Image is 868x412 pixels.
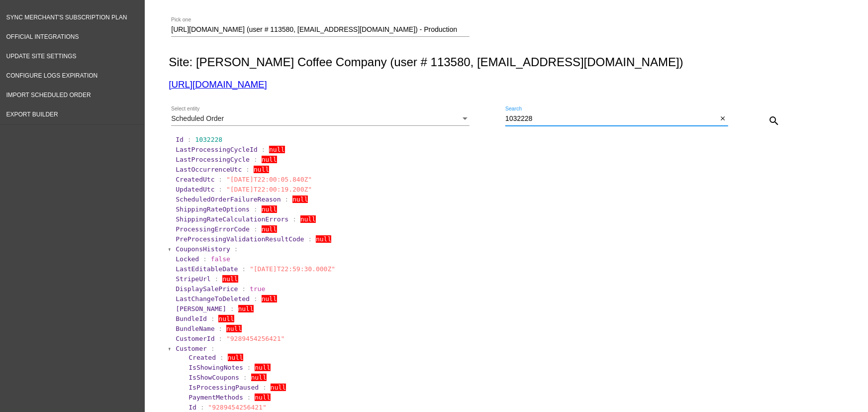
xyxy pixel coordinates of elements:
span: null [228,354,243,361]
span: ShippingRateCalculationErrors [176,215,289,223]
span: : [218,335,222,342]
span: false [211,255,230,263]
span: : [254,156,258,163]
span: LastOccurrenceUtc [176,166,242,173]
span: : [285,196,289,203]
span: null [262,156,277,163]
span: true [250,285,265,293]
span: Created [189,354,216,361]
span: null [251,374,267,381]
span: Official Integrations [6,33,79,40]
span: : [262,146,266,153]
span: null [300,215,316,223]
span: : [218,176,222,183]
span: "9289454256421" [226,335,285,342]
span: CreatedUtc [176,176,214,183]
span: : [203,255,207,263]
span: Sync Merchant's Subscription Plan [6,14,127,21]
span: Update Site Settings [6,53,77,60]
span: : [218,186,222,193]
span: PreProcessingValidationResultCode [176,235,304,243]
span: : [211,315,215,322]
span: [PERSON_NAME] [176,305,226,312]
span: : [242,285,246,293]
span: ShippingRateOptions [176,206,250,213]
span: BundleName [176,325,214,332]
span: : [220,354,224,361]
span: : [308,235,312,243]
span: : [211,345,215,352]
span: null [226,325,242,332]
span: LastProcessingCycle [176,156,250,163]
span: : [188,136,192,143]
mat-select: Select entity [171,115,470,123]
span: Configure logs expiration [6,72,98,79]
span: : [242,265,246,273]
span: : [218,325,222,332]
span: Id [176,136,184,143]
span: null [218,315,234,322]
span: null [262,225,277,233]
span: null [238,305,254,312]
span: "9289454256421" [208,404,266,411]
span: Import Scheduled Order [6,92,91,99]
span: UpdatedUtc [176,186,214,193]
span: null [262,206,277,213]
span: StripeUrl [176,275,210,283]
span: IsShowingNotes [189,364,243,371]
mat-icon: search [768,115,780,127]
span: ScheduledOrderFailureReason [176,196,281,203]
span: "[DATE]T22:00:05.840Z" [226,176,312,183]
span: CustomerId [176,335,214,342]
input: Search [505,115,718,123]
span: null [316,235,331,243]
span: Scheduled Order [171,114,224,122]
h2: Site: [PERSON_NAME] Coffee Company (user # 113580, [EMAIL_ADDRESS][DOMAIN_NAME]) [169,55,840,69]
span: Locked [176,255,199,263]
span: "[DATE]T22:00:19.200Z" [226,186,312,193]
mat-icon: close [719,115,726,123]
span: : [234,245,238,253]
span: LastEditableDate [176,265,238,273]
span: Customer [176,345,207,352]
span: 1032228 [195,136,222,143]
span: : [200,404,204,411]
span: : [254,225,258,233]
span: BundleId [176,315,207,322]
span: : [292,215,296,223]
span: : [247,364,251,371]
span: null [254,166,269,173]
span: LastProcessingCycleId [176,146,257,153]
span: null [222,275,238,283]
input: Number [171,26,470,34]
span: CouponsHistory [176,245,230,253]
span: IsShowCoupons [189,374,239,381]
span: : [230,305,234,312]
span: null [255,394,270,401]
span: Id [189,404,196,411]
span: LastChangeToDeleted [176,295,250,303]
span: null [269,146,285,153]
span: null [292,196,308,203]
span: : [263,384,267,391]
span: "[DATE]T22:59:30.000Z" [250,265,335,273]
span: : [246,166,250,173]
span: DisplaySalePrice [176,285,238,293]
button: Clear [718,113,728,124]
span: null [262,295,277,303]
span: Export Builder [6,111,58,118]
span: null [271,384,286,391]
span: PaymentMethods [189,394,243,401]
span: : [254,206,258,213]
span: IsProcessingPaused [189,384,259,391]
span: : [254,295,258,303]
span: : [243,374,247,381]
span: ProcessingErrorCode [176,225,250,233]
span: : [215,275,219,283]
span: : [247,394,251,401]
span: null [255,364,270,371]
a: [URL][DOMAIN_NAME] [169,79,267,90]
